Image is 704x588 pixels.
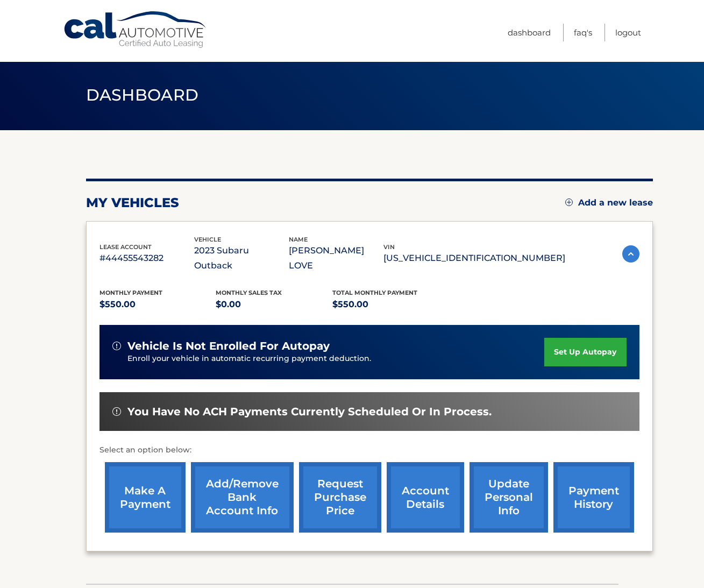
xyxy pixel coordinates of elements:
[99,289,162,296] span: Monthly Payment
[216,289,282,296] span: Monthly sales Tax
[615,24,641,41] a: Logout
[332,297,449,312] p: $550.00
[127,353,545,365] p: Enroll your vehicle in automatic recurring payment deduction.
[112,342,121,350] img: alert-white.svg
[565,197,653,208] a: Add a new lease
[112,407,121,416] img: alert-white.svg
[216,297,332,312] p: $0.00
[553,462,634,533] a: payment history
[194,236,221,243] span: vehicle
[289,236,308,243] span: name
[86,195,179,211] h2: my vehicles
[383,251,565,266] p: [US_VEHICLE_IDENTIFICATION_NUMBER]
[86,85,199,105] span: Dashboard
[544,338,626,366] a: set up autopay
[127,339,330,353] span: vehicle is not enrolled for autopay
[127,405,492,419] span: You have no ACH payments currently scheduled or in process.
[622,245,639,263] img: accordion-active.svg
[194,243,289,273] p: 2023 Subaru Outback
[99,444,639,457] p: Select an option below:
[508,24,551,41] a: Dashboard
[99,243,152,251] span: lease account
[63,11,208,49] a: Cal Automotive
[470,462,548,533] a: update personal info
[99,297,216,312] p: $550.00
[387,462,464,533] a: account details
[299,462,381,533] a: request purchase price
[332,289,417,296] span: Total Monthly Payment
[565,199,573,206] img: add.svg
[383,243,395,251] span: vin
[574,24,592,41] a: FAQ's
[191,462,294,533] a: Add/Remove bank account info
[105,462,186,533] a: make a payment
[99,251,194,266] p: #44455543282
[289,243,383,273] p: [PERSON_NAME] LOVE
